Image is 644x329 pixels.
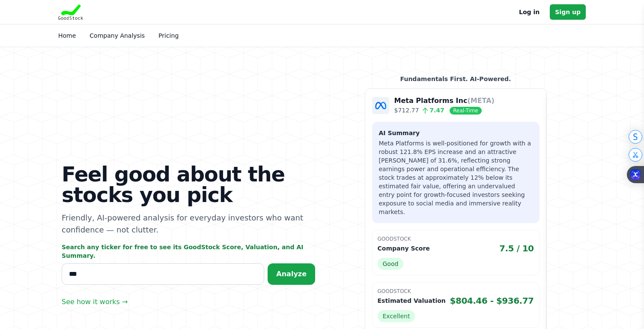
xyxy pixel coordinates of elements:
[62,164,315,205] h1: Feel good about the stocks you pick
[378,288,534,295] p: GoodStock
[394,106,495,115] p: $712.77
[379,139,533,216] p: Meta Platforms is well-positioned for growth with a robust 121.8% EPS increase and an attractive ...
[276,270,307,278] span: Analyze
[499,242,534,254] span: 7.5 / 10
[365,75,547,83] p: Fundamentals First. AI-Powered.
[467,97,495,105] span: (META)
[58,32,76,39] a: Home
[268,263,315,285] button: Analyze
[450,295,534,307] span: $804.46 - $936.77
[419,107,444,114] span: 7.47
[394,96,495,106] p: Meta Platforms Inc
[378,310,415,322] span: Excellent
[89,32,145,39] a: Company Analysis
[372,97,389,114] img: Company Logo
[58,4,83,20] img: Goodstock Logo
[62,297,128,307] a: See how it works →
[62,212,315,236] p: Friendly, AI-powered analysis for everyday investors who want confidence — not clutter.
[519,7,540,17] a: Log in
[450,107,481,115] span: Real-Time
[158,32,179,39] a: Pricing
[550,4,586,20] a: Sign up
[378,296,446,305] p: Estimated Valuation
[379,129,533,137] h3: AI Summary
[62,243,315,260] p: Search any ticker for free to see its GoodStock Score, Valuation, and AI Summary.
[378,244,430,253] p: Company Score
[378,258,404,270] span: Good
[378,235,534,242] p: GoodStock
